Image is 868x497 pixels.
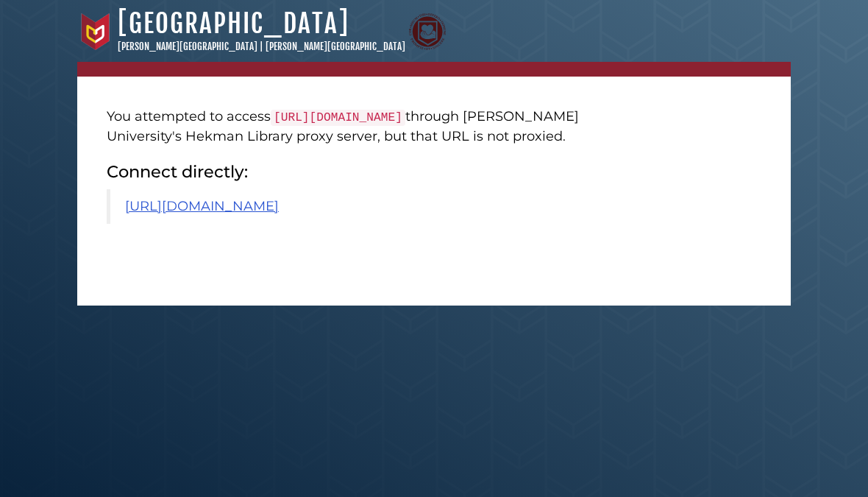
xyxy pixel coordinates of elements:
a: [URL][DOMAIN_NAME] [125,198,279,214]
nav: breadcrumb [77,62,791,77]
a: [GEOGRAPHIC_DATA] [118,7,349,40]
code: [URL][DOMAIN_NAME] [271,110,405,126]
p: You attempted to access through [PERSON_NAME] University's Hekman Library proxy server, but that ... [107,107,588,147]
h2: Connect directly: [107,161,588,182]
img: Calvin University [77,13,114,50]
img: Calvin Theological Seminary [409,13,446,50]
p: [PERSON_NAME][GEOGRAPHIC_DATA] | [PERSON_NAME][GEOGRAPHIC_DATA] [118,40,405,54]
